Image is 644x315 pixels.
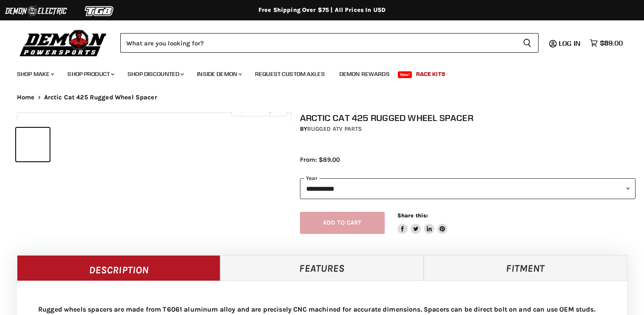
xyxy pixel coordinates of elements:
[11,65,59,83] a: Shop Make
[17,255,220,281] a: Description
[300,112,636,123] h1: Arctic Cat 425 Rugged Wheel Spacer
[300,124,636,134] div: by
[191,65,247,83] a: Inside Demon
[307,125,362,132] a: Rugged ATV Parts
[61,65,119,83] a: Shop Product
[300,156,340,163] span: From: $89.00
[220,255,424,281] a: Features
[516,33,539,53] button: Search
[120,33,516,53] input: Search
[17,94,35,101] a: Home
[398,71,412,78] span: New!
[16,128,50,161] button: Arctic Cat 425 Rugged Wheel Spacer thumbnail
[300,178,636,199] select: year
[410,65,452,83] a: Race Kits
[236,107,283,113] span: Click to expand
[559,39,580,48] span: Log in
[397,212,428,219] span: Share this:
[333,65,396,83] a: Demon Rewards
[249,65,331,83] a: Request Custom Axles
[17,28,110,58] img: Demon Powersports
[586,37,627,49] a: $89.00
[121,65,189,83] a: Shop Discounted
[4,3,68,19] img: Demon Electric Logo 2
[44,94,157,101] span: Arctic Cat 425 Rugged Wheel Spacer
[424,255,627,281] a: Fitment
[600,39,623,47] span: $89.00
[555,39,586,47] a: Log in
[397,212,448,234] aside: Share this:
[120,33,539,53] form: Product
[68,3,131,19] img: TGB Logo 2
[11,62,621,83] ul: Main menu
